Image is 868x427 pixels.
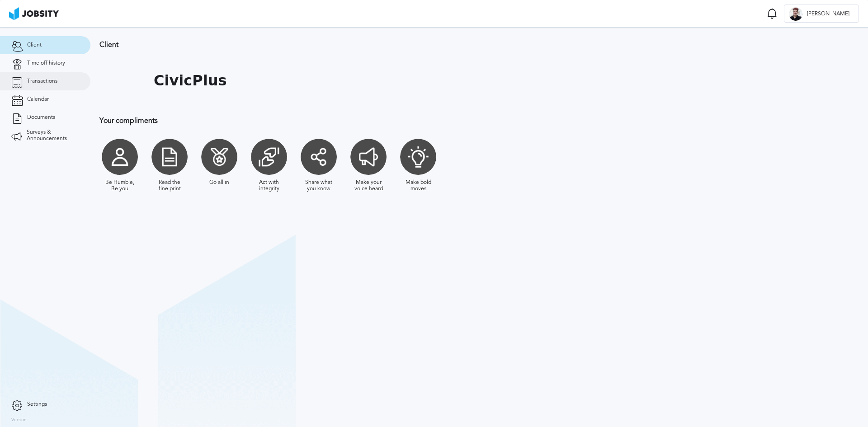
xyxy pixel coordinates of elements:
h1: CivicPlus [154,72,227,89]
div: Read the fine print [154,179,185,192]
span: Transactions [27,78,57,84]
div: B [789,7,802,21]
span: Time off history [27,60,65,66]
span: Settings [27,401,47,408]
h3: Client [99,41,590,49]
button: B[PERSON_NAME] [784,5,859,23]
div: Be Humble, Be you [104,179,136,192]
img: ab4bad089aa723f57921c736e9817d99.png [9,7,59,20]
span: Surveys & Announcements [27,129,79,142]
span: [PERSON_NAME] [802,11,854,17]
h3: Your compliments [99,117,590,125]
div: Act with integrity [253,179,285,192]
div: Make your voice heard [353,179,384,192]
span: Client [27,42,42,48]
div: Share what you know [303,179,335,192]
div: Go all in [209,179,229,186]
label: Version: [11,418,28,423]
div: Make bold moves [402,179,434,192]
span: Documents [27,114,55,121]
span: Calendar [27,96,49,103]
